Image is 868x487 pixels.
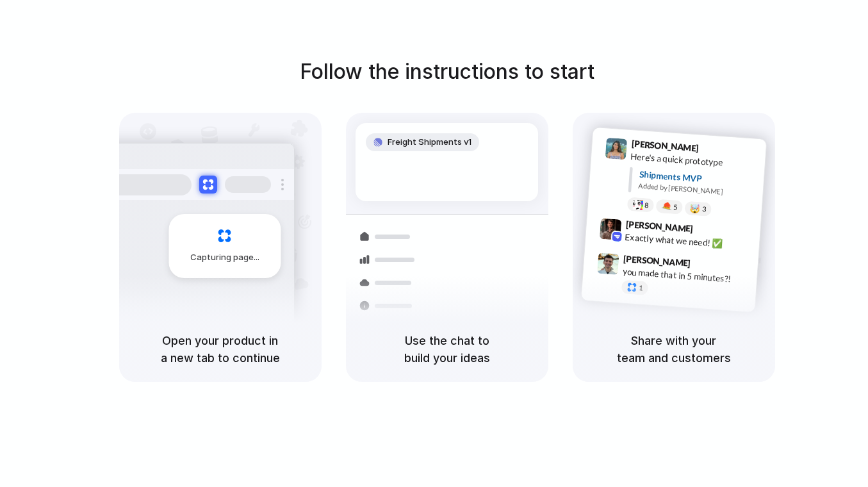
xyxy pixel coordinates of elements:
[638,285,643,292] span: 1
[689,204,700,213] div: 🤯
[694,258,721,273] span: 9:47 AM
[622,265,750,286] div: you made that in 5 minutes?!
[135,332,306,367] h5: Open your product in a new tab to continue
[300,56,594,87] h1: Follow the instructions to start
[631,136,699,155] span: [PERSON_NAME]
[625,217,693,236] span: [PERSON_NAME]
[701,206,706,213] span: 3
[361,332,533,367] h5: Use the chat to build your ideas
[702,143,728,158] span: 9:41 AM
[190,251,261,264] span: Capturing page
[630,150,758,172] div: Here's a quick prototype
[588,332,760,367] h5: Share with your team and customers
[673,204,677,211] span: 5
[639,168,757,189] div: Shipments MVP
[696,223,723,238] span: 9:42 AM
[644,202,648,209] span: 8
[625,230,753,252] div: Exactly what we need! ✅
[623,252,691,270] span: [PERSON_NAME]
[638,181,756,199] div: Added by [PERSON_NAME]
[388,136,471,149] span: Freight Shipments v1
